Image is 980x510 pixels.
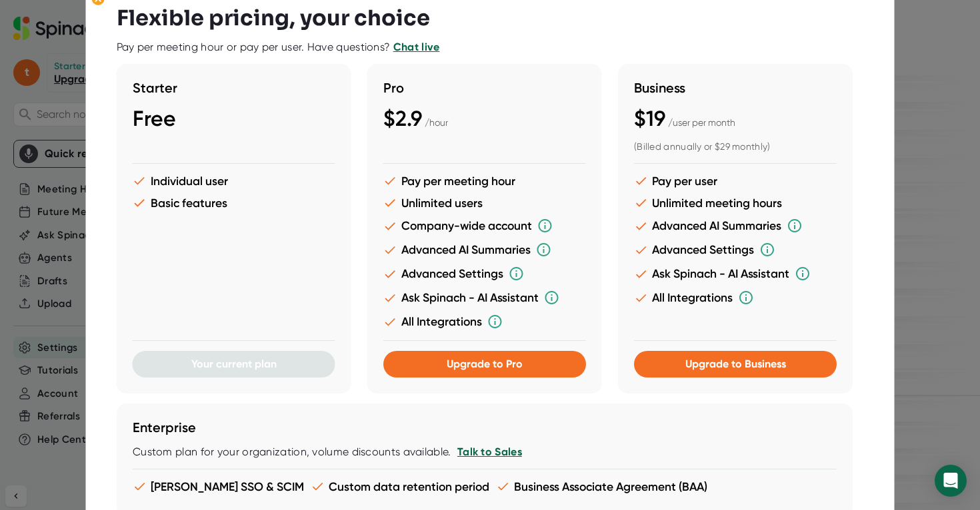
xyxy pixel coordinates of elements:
a: Talk to Sales [457,445,521,458]
h3: Starter [133,80,335,96]
h3: Pro [383,80,586,96]
li: Company-wide account [383,218,586,234]
span: Free [133,106,176,131]
li: Ask Spinach - AI Assistant [634,266,837,282]
a: Chat live [393,41,440,53]
span: / hour [425,117,448,128]
h3: Flexible pricing, your choice [117,5,430,31]
li: Advanced AI Summaries [383,242,586,258]
li: Advanced AI Summaries [634,218,837,234]
li: All Integrations [634,290,837,306]
span: Upgrade to Pro [447,358,523,370]
li: Pay per meeting hour [383,174,586,188]
h3: Business [634,80,837,96]
li: Individual user [133,174,335,188]
li: Pay per user [634,174,837,188]
li: Advanced Settings [634,242,837,258]
span: $2.9 [383,106,422,131]
span: $19 [634,106,665,131]
span: Upgrade to Business [685,358,785,370]
button: Upgrade to Pro [383,351,586,378]
h3: Enterprise [133,419,837,435]
li: Unlimited users [383,196,586,210]
button: Your current plan [133,351,335,378]
li: Business Associate Agreement (BAA) [496,479,707,493]
span: Your current plan [191,358,277,370]
div: Open Intercom Messenger [935,465,967,497]
li: Unlimited meeting hours [634,196,837,210]
li: Basic features [133,196,335,210]
div: Pay per meeting hour or pay per user. Have questions? [117,41,440,54]
button: Upgrade to Business [634,351,837,378]
div: (Billed annually or $29 monthly) [634,141,837,153]
div: Custom plan for your organization, volume discounts available. [133,445,837,459]
li: All Integrations [383,314,586,330]
li: Advanced Settings [383,266,586,282]
span: / user per month [668,117,735,128]
li: Ask Spinach - AI Assistant [383,290,586,306]
li: Custom data retention period [311,479,489,493]
li: [PERSON_NAME] SSO & SCIM [133,479,304,493]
